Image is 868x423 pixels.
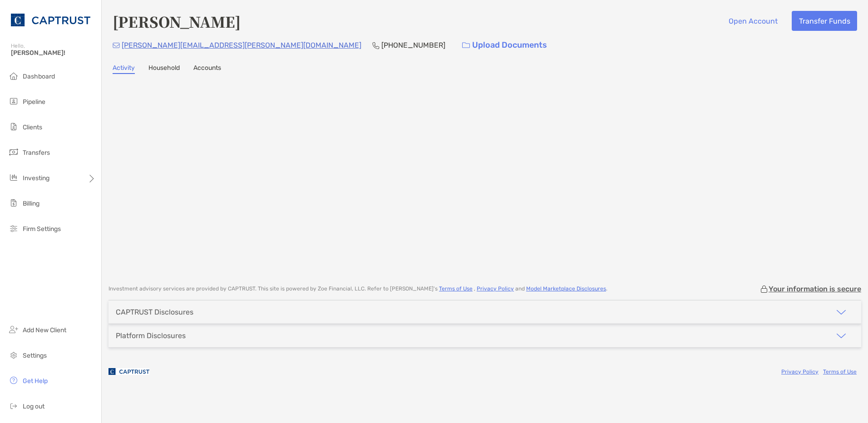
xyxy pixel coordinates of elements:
span: Billing [23,200,39,207]
a: Upload Documents [456,35,553,55]
a: Activity [113,64,135,74]
img: button icon [462,42,470,49]
img: transfers icon [8,147,19,157]
a: Terms of Use [823,369,857,375]
img: get-help icon [8,375,19,386]
div: Platform Disclosures [116,331,186,340]
img: add_new_client icon [8,324,19,335]
span: Clients [23,123,42,131]
a: Household [148,64,180,74]
p: [PERSON_NAME][EMAIL_ADDRESS][PERSON_NAME][DOMAIN_NAME] [122,39,361,51]
span: Dashboard [23,73,55,80]
p: Your information is secure [769,285,861,293]
img: CAPTRUST Logo [11,4,90,36]
a: Terms of Use [439,285,473,292]
img: Phone Icon [372,42,380,49]
span: Firm Settings [23,225,61,233]
h4: [PERSON_NAME] [113,11,241,32]
img: logout icon [8,400,19,411]
img: clients icon [8,121,19,132]
span: Get Help [23,377,48,385]
img: investing icon [8,172,19,183]
p: [PHONE_NUMBER] [381,39,445,51]
button: Open Account [721,11,784,31]
span: Log out [23,403,44,410]
button: Transfer Funds [792,11,857,31]
a: Privacy Policy [781,369,819,375]
a: Privacy Policy [477,285,514,292]
img: pipeline icon [8,96,19,107]
img: billing icon [8,197,19,208]
img: Email Icon [113,43,120,48]
span: Transfers [23,149,50,157]
img: icon arrow [836,330,847,341]
div: CAPTRUST Disclosures [116,308,193,316]
a: Accounts [193,64,221,74]
img: settings icon [8,349,19,360]
span: Investing [23,174,49,182]
p: Investment advisory services are provided by CAPTRUST . This site is powered by Zoe Financial, LL... [108,285,607,292]
span: Settings [23,352,47,359]
img: company logo [108,361,149,382]
span: Pipeline [23,98,45,106]
span: [PERSON_NAME]! [11,49,96,57]
img: dashboard icon [8,70,19,81]
img: icon arrow [836,307,847,318]
img: firm-settings icon [8,223,19,234]
a: Model Marketplace Disclosures [526,285,606,292]
span: Add New Client [23,326,66,334]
